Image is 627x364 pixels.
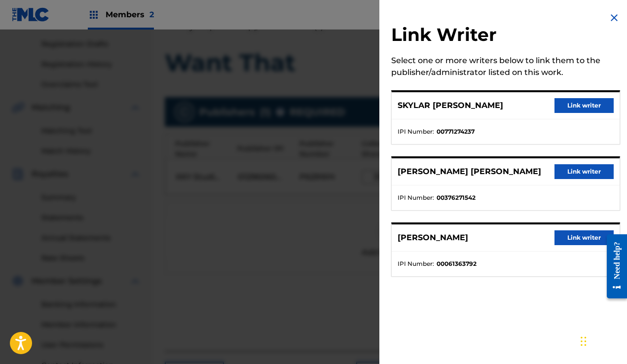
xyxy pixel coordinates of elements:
[554,164,614,179] button: Link writer
[398,259,434,268] span: IPI Number :
[437,259,477,268] strong: 00061363792
[554,98,614,113] button: Link writer
[581,327,587,356] div: Drag
[12,7,50,22] img: MLC Logo
[554,230,614,245] button: Link writer
[398,100,503,111] p: SKYLAR [PERSON_NAME]
[391,55,620,78] div: Select one or more writers below to link them to the publisher/administrator listed on this work.
[398,193,434,202] span: IPI Number :
[599,226,627,307] iframe: Resource Center
[398,232,468,244] p: [PERSON_NAME]
[437,193,476,202] strong: 00376271542
[398,127,434,136] span: IPI Number :
[578,317,627,364] iframe: Chat Widget
[398,166,541,178] p: [PERSON_NAME] [PERSON_NAME]
[391,24,620,49] h2: Link Writer
[149,10,154,19] span: 2
[437,127,475,136] strong: 00771274237
[88,9,100,21] img: Top Rightsholders
[106,9,154,20] span: Members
